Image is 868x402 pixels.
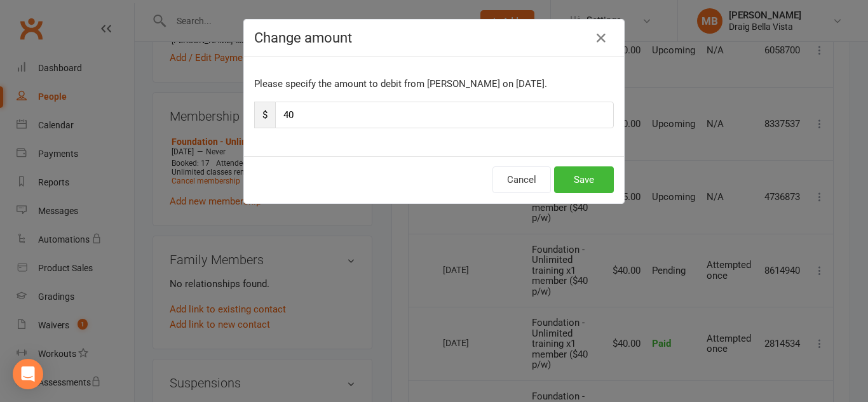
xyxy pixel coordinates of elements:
[254,76,614,91] p: Please specify the amount to debit from [PERSON_NAME] on [DATE].
[591,28,611,48] button: Close
[554,166,614,193] button: Save
[13,359,43,389] div: Open Intercom Messenger
[254,30,614,46] h4: Change amount
[492,166,551,193] button: Cancel
[254,102,275,128] span: $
